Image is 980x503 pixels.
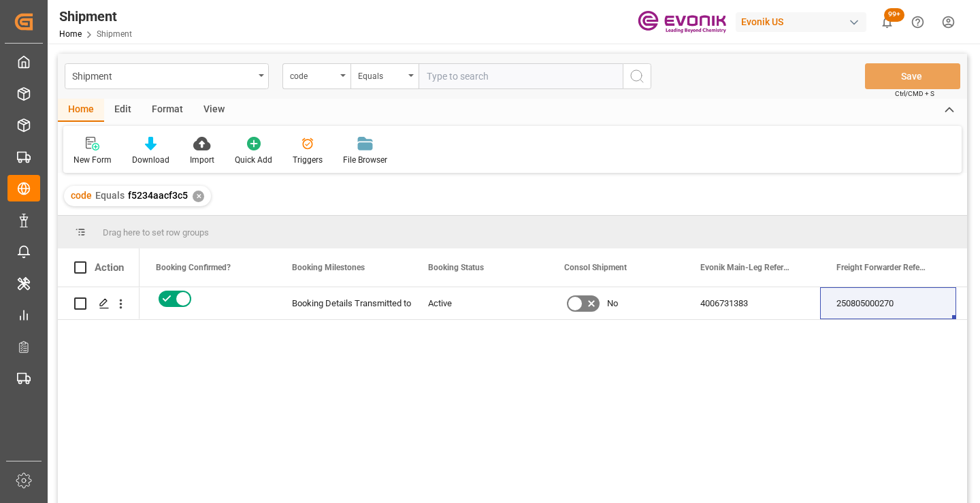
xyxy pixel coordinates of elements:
[700,263,791,272] span: Evonik Main-Leg Reference
[684,287,820,319] div: 4006731383
[428,263,484,272] span: Booking Status
[72,67,254,84] div: Shipment
[132,154,169,166] div: Download
[65,63,269,89] button: open menu
[350,63,419,89] button: open menu
[292,263,365,272] span: Booking Milestones
[235,154,272,166] div: Quick Add
[103,227,209,238] span: Drag here to set row groups
[343,154,387,166] div: File Browser
[820,287,956,319] div: 250805000270
[73,154,112,166] div: New Form
[128,190,188,201] span: f5234aacf3c5
[419,63,623,89] input: Type to search
[282,63,350,89] button: open menu
[564,263,627,272] span: Consol Shipment
[95,261,124,274] div: Action
[58,99,104,122] div: Home
[58,287,140,320] div: Press SPACE to select this row.
[59,6,132,27] div: Shipment
[293,154,323,166] div: Triggers
[156,263,231,272] span: Booking Confirmed?
[902,7,933,37] button: Help Center
[193,191,204,202] div: ✕
[895,88,934,99] span: Ctrl/CMD + S
[71,190,92,201] span: code
[623,63,651,89] button: search button
[193,99,235,122] div: View
[638,10,726,34] img: Evonik-brand-mark-Deep-Purple-RGB.jpeg_1700498283.jpeg
[142,99,193,122] div: Format
[428,288,532,319] div: Active
[872,7,902,37] button: show 100 new notifications
[358,67,404,82] div: Equals
[836,263,928,272] span: Freight Forwarder Reference
[95,190,125,201] span: Equals
[607,288,618,319] span: No
[884,8,904,22] span: 99+
[59,29,82,39] a: Home
[290,67,336,82] div: code
[736,9,872,35] button: Evonik US
[292,288,395,319] div: Booking Details Transmitted to SAP
[736,12,866,32] div: Evonik US
[865,63,960,89] button: Save
[190,154,214,166] div: Import
[104,99,142,122] div: Edit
